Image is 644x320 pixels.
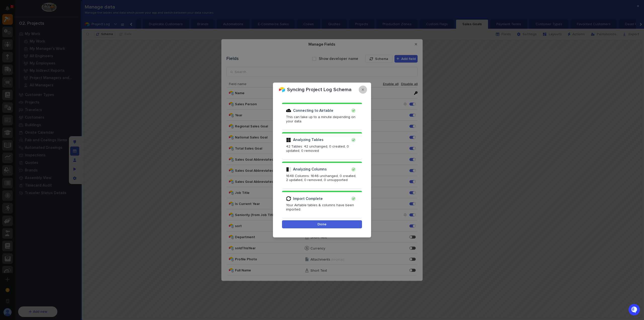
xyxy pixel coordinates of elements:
[286,137,291,143] img: table-1
[5,56,14,65] img: 1736555164131-43832dd5-751b-4058-ba23-39d91318e5a0
[286,115,358,124] p: This can take up to a minute depending on your data.
[17,61,70,65] div: We're offline, we will be back soon!
[286,145,358,153] p: 42 Tables: 42 unchanged, 0 created, 0 updated, 0 removed
[10,81,27,86] span: Help Docs
[287,87,351,93] p: Syncing Project Log Schema
[317,222,327,227] span: Done
[5,5,15,15] img: Stacker
[628,303,641,317] iframe: Open customer support
[351,137,356,143] img: checked
[3,79,29,88] a: 📖Help Docs
[293,167,327,171] span: Analyzing Columns
[351,108,356,113] img: checked
[286,167,291,172] img: select-column
[86,57,92,63] button: Start new chat
[35,93,61,97] a: Powered byPylon
[5,20,92,28] p: Welcome 👋
[50,93,61,97] span: Pylon
[282,220,362,228] button: Done
[286,196,291,201] img: available-updates
[351,196,356,201] img: checked
[293,197,323,201] span: Import Complete
[5,28,92,36] p: How can we help?
[351,167,356,172] img: checked
[17,56,83,61] div: Start new chat
[293,138,324,142] span: Analyzing Tables
[286,174,358,183] p: 1648 Columns: 1646 unchanged, 0 created, 2 updated, 0 removed, 0 unsupported
[293,109,333,113] span: Connecting to Airtable
[13,40,83,46] input: Clear
[5,81,9,85] div: 📖
[286,108,291,113] img: remote-working
[286,203,358,212] p: Your Airtable tables & columns have been imported.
